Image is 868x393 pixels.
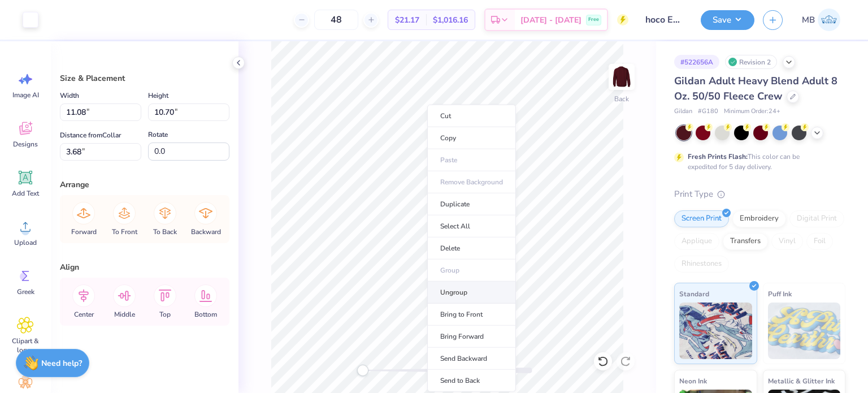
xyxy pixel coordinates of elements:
[427,370,516,392] li: Send to Back
[427,237,516,260] li: Delete
[732,210,786,227] div: Embroidery
[395,14,419,26] span: $21.17
[357,365,368,376] div: Accessibility label
[723,233,768,250] div: Transfers
[818,8,840,31] img: Marianne Bagtang
[60,261,229,273] div: Align
[433,14,468,26] span: $1,016.16
[637,8,692,31] input: Untitled Design
[60,89,79,102] label: Width
[679,288,709,300] span: Standard
[148,128,168,141] label: Rotate
[74,310,94,319] span: Center
[789,210,844,227] div: Digital Print
[12,90,39,100] span: Image AI
[520,14,581,26] span: [DATE] - [DATE]
[427,127,516,149] li: Copy
[13,140,38,149] span: Designs
[427,348,516,370] li: Send Backward
[698,107,718,116] span: # G180
[806,233,833,250] div: Foil
[427,282,516,304] li: Ungroup
[610,66,633,88] img: Back
[724,107,780,116] span: Minimum Order: 24 +
[153,227,177,236] span: To Back
[679,375,707,387] span: Neon Ink
[701,10,754,30] button: Save
[191,227,221,236] span: Backward
[159,310,171,319] span: Top
[17,287,34,296] span: Greek
[60,72,229,84] div: Size & Placement
[674,210,729,227] div: Screen Print
[60,179,229,191] div: Arrange
[674,188,845,201] div: Print Type
[314,10,358,30] input: – –
[12,189,39,198] span: Add Text
[427,304,516,326] li: Bring to Front
[14,238,37,247] span: Upload
[688,152,748,161] strong: Fresh Prints Flash:
[768,303,841,359] img: Puff Ink
[768,288,792,300] span: Puff Ink
[71,227,97,236] span: Forward
[674,233,719,250] div: Applique
[112,227,137,236] span: To Front
[679,303,752,359] img: Standard
[114,310,135,319] span: Middle
[427,193,516,215] li: Duplicate
[60,128,121,142] label: Distance from Collar
[41,358,82,369] strong: Need help?
[194,310,217,319] span: Bottom
[688,152,827,172] div: This color can be expedited for 5 day delivery.
[427,326,516,348] li: Bring Forward
[768,375,835,387] span: Metallic & Glitter Ink
[797,8,845,31] a: MB
[771,233,803,250] div: Vinyl
[725,55,777,69] div: Revision 2
[802,14,815,27] span: MB
[427,215,516,237] li: Select All
[674,55,719,69] div: # 522656A
[674,74,837,103] span: Gildan Adult Heavy Blend Adult 8 Oz. 50/50 Fleece Crew
[427,105,516,127] li: Cut
[148,89,168,102] label: Height
[7,336,44,355] span: Clipart & logos
[674,256,729,273] div: Rhinestones
[674,107,692,116] span: Gildan
[588,16,599,24] span: Free
[614,94,629,104] div: Back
